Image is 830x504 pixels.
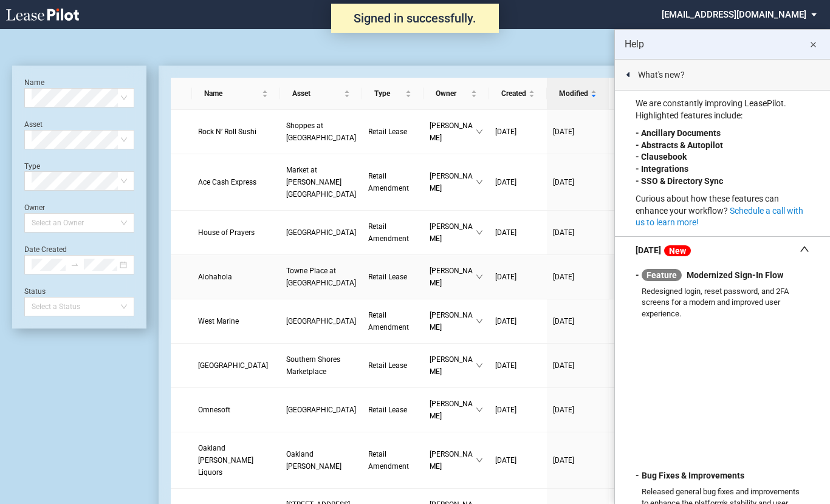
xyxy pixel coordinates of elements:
[476,179,483,186] span: down
[368,404,417,416] a: Retail Lease
[495,404,541,416] a: [DATE]
[430,353,476,378] span: [PERSON_NAME]
[553,406,574,414] span: [DATE]
[286,121,356,142] span: Shoppes at Belvedere
[286,448,356,472] a: Oakland [PERSON_NAME]
[476,273,483,281] span: down
[198,228,255,237] span: House of Prayers
[198,359,274,372] a: [GEOGRAPHIC_DATA]
[489,78,547,110] th: Created
[286,265,356,289] a: Towne Place at [GEOGRAPHIC_DATA]
[331,4,499,33] div: Signed in successfully.
[286,353,356,378] a: Southern Shores Marketplace
[198,226,274,239] a: House of Prayers
[553,404,603,416] a: [DATE]
[368,172,409,192] span: Retail Amendment
[374,87,403,100] span: Type
[70,261,79,269] span: swap-right
[495,273,516,281] span: [DATE]
[286,164,356,200] a: Market at [PERSON_NAME][GEOGRAPHIC_DATA]
[198,128,256,136] span: Rock N’ Roll Sushi
[430,120,476,144] span: [PERSON_NAME]
[368,309,417,333] a: Retail Amendment
[495,315,541,327] a: [DATE]
[368,170,417,194] a: Retail Amendment
[198,317,239,325] span: West Marine
[553,456,574,465] span: [DATE]
[553,178,574,186] span: [DATE]
[436,87,468,100] span: Owner
[286,228,356,237] span: Northwest Plaza
[553,228,574,237] span: [DATE]
[476,362,483,369] span: down
[24,287,46,296] label: Status
[198,271,274,283] a: Alohahola
[24,203,45,212] label: Owner
[553,454,603,466] a: [DATE]
[368,271,417,283] a: Retail Lease
[198,273,232,281] span: Alohahola
[495,178,516,186] span: [DATE]
[476,229,483,236] span: down
[430,309,476,333] span: [PERSON_NAME]
[204,87,259,100] span: Name
[24,120,43,129] label: Asset
[292,87,341,100] span: Asset
[501,87,526,100] span: Created
[547,78,609,110] th: Modified
[553,128,574,136] span: [DATE]
[286,166,356,199] span: Market at Opitz Crossing
[286,404,356,416] a: [GEOGRAPHIC_DATA]
[286,120,356,144] a: Shoppes at [GEOGRAPHIC_DATA]
[495,359,541,372] a: [DATE]
[286,355,340,376] span: Southern Shores Marketplace
[553,271,603,283] a: [DATE]
[553,126,603,138] a: [DATE]
[70,261,79,269] span: to
[609,78,668,110] th: Version
[368,448,417,472] a: Retail Amendment
[198,178,256,186] span: Ace Cash Express
[368,359,417,372] a: Retail Lease
[286,315,356,327] a: [GEOGRAPHIC_DATA]
[286,267,356,287] span: Towne Place at Greenbrier
[368,126,417,138] a: Retail Lease
[286,406,356,414] span: Commerce Centre
[495,361,516,370] span: [DATE]
[430,448,476,472] span: [PERSON_NAME]
[368,220,417,245] a: Retail Amendment
[430,170,476,194] span: [PERSON_NAME]
[495,226,541,239] a: [DATE]
[495,176,541,188] a: [DATE]
[553,361,574,370] span: [DATE]
[198,444,253,477] span: Oakland Mills Liquors
[430,398,476,422] span: [PERSON_NAME]
[553,359,603,372] a: [DATE]
[198,176,274,188] a: Ace Cash Express
[430,265,476,289] span: [PERSON_NAME]
[424,78,489,110] th: Owner
[495,126,541,138] a: [DATE]
[362,78,424,110] th: Type
[559,87,588,100] span: Modified
[198,361,268,370] span: Outer Banks Hospital
[368,222,409,243] span: Retail Amendment
[368,273,407,281] span: Retail Lease
[495,128,516,136] span: [DATE]
[368,406,407,414] span: Retail Lease
[198,315,274,327] a: West Marine
[495,456,516,465] span: [DATE]
[286,317,356,325] span: North East Station
[280,78,362,110] th: Asset
[553,273,574,281] span: [DATE]
[198,406,230,414] span: Omnesoft
[495,317,516,325] span: [DATE]
[198,442,274,478] a: Oakland [PERSON_NAME] Liquors
[476,457,483,464] span: down
[553,176,603,188] a: [DATE]
[495,406,516,414] span: [DATE]
[24,162,40,171] label: Type
[476,318,483,325] span: down
[192,78,280,110] th: Name
[476,406,483,414] span: down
